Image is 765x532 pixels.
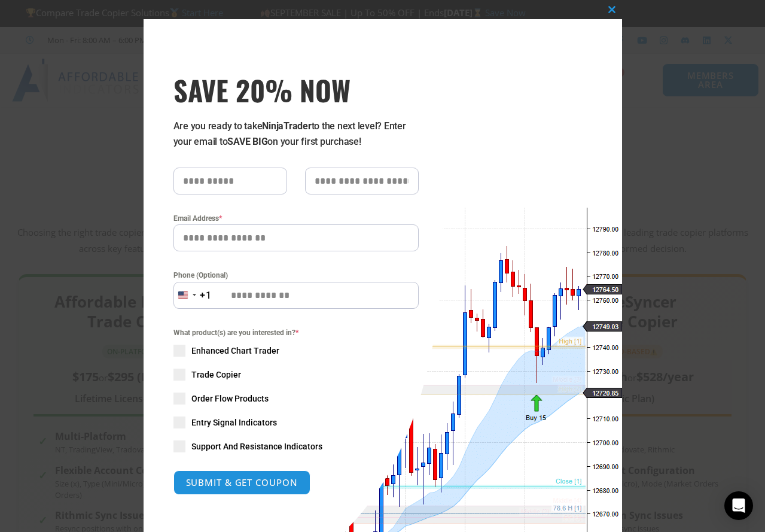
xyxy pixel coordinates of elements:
[262,120,311,132] strong: NinjaTrader
[173,369,419,381] label: Trade Copier
[191,345,279,357] span: Enhanced Chart Trader
[173,417,419,428] label: Entry Signal Indicators
[724,491,753,520] div: Open Intercom Messenger
[173,345,419,357] label: Enhanced Chart Trader
[173,327,419,339] span: What product(s) are you interested in?
[173,212,419,224] label: Email Address
[173,118,419,150] p: Are you ready to take to the next level? Enter your email to on your first purchase!
[173,269,419,281] label: Phone (Optional)
[227,136,267,147] strong: SAVE BIG
[191,417,277,428] span: Entry Signal Indicators
[191,393,269,405] span: Order Flow Products
[200,288,212,303] div: +1
[173,393,419,405] label: Order Flow Products
[191,369,241,381] span: Trade Copier
[173,73,419,107] h3: SAVE 20% NOW
[191,440,322,452] span: Support And Resistance Indicators
[173,440,419,452] label: Support And Resistance Indicators
[173,282,212,309] button: Selected country
[173,470,310,495] button: SUBMIT & GET COUPON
